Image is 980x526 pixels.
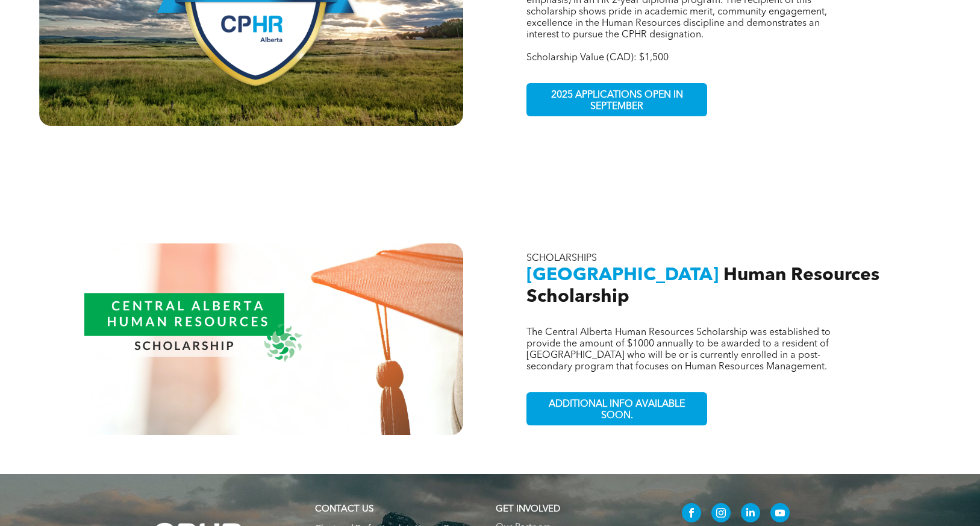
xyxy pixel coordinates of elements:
span: The Central Alberta Human Resources Scholarship was established to provide the amount of $1000 an... [526,328,831,372]
span: SCHOLARSHIPS [526,254,597,263]
a: youtube [770,503,790,525]
span: [GEOGRAPHIC_DATA] [526,266,719,284]
a: 2025 APPLICATIONS OPEN IN SEPTEMBER [526,83,707,116]
a: ADDITIONAL INFO AVAILABLE SOON. [526,392,707,425]
span: 2025 APPLICATIONS OPEN IN SEPTEMBER [529,84,705,119]
a: facebook [682,503,701,525]
span: GET INVOLVED [496,505,560,514]
a: CONTACT US [315,505,373,514]
a: instagram [711,503,731,525]
span: Scholarship Value (CAD): $1,500 [526,53,669,63]
a: linkedin [741,503,760,525]
span: ADDITIONAL INFO AVAILABLE SOON. [529,393,705,428]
